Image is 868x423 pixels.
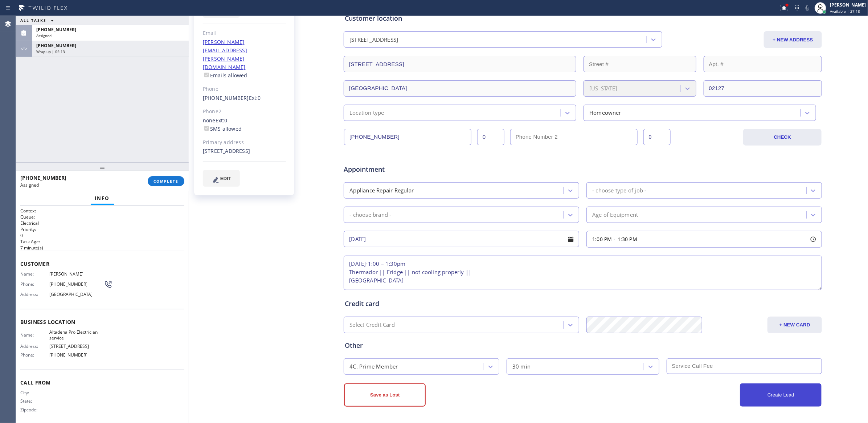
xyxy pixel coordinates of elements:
div: Phone2 [203,107,286,116]
span: [PERSON_NAME] [49,271,104,277]
p: 0 [20,232,184,239]
span: State: [20,398,49,404]
div: Appliance Repair Regular [349,186,414,195]
div: Age of Equipment [592,211,638,219]
h2: Task Age: [20,239,184,245]
label: SMS allowed [203,125,242,132]
span: Zipcode: [20,407,49,412]
textarea: [DATE]⋅1:00 – 1:30pm Thermador || Fridge || not cooling properly || [GEOGRAPHIC_DATA] [344,256,822,290]
p: Electrical [20,220,184,226]
button: COMPLETE [148,176,184,186]
div: 30 min [512,362,531,371]
span: - [614,236,616,243]
span: Phone: [20,281,49,287]
span: [STREET_ADDRESS] [49,343,104,349]
div: - choose brand - [349,211,391,219]
div: Phone [203,85,286,93]
button: Mute [802,3,812,13]
span: Customer [20,260,184,267]
input: SMS allowed [204,126,209,131]
h2: Priority: [20,226,184,232]
span: Info [95,195,110,202]
a: [PHONE_NUMBER] [203,94,249,101]
div: [STREET_ADDRESS] [349,36,398,44]
span: [PHONE_NUMBER] [49,281,104,287]
div: [PERSON_NAME] [830,2,866,8]
span: Name: [20,332,49,338]
button: + NEW ADDRESS [764,31,822,48]
span: Address: [20,343,49,349]
div: Select Credit Card [349,321,395,329]
input: - choose date - [344,231,579,247]
span: [PHONE_NUMBER] [20,174,66,181]
span: [PHONE_NUMBER] [36,42,76,49]
span: Ext: 0 [216,117,228,124]
input: Phone Number 2 [510,129,638,145]
input: Phone Number [344,129,471,145]
div: Primary address [203,138,286,147]
span: Available | 27:18 [830,9,860,14]
span: 1:30 PM [618,236,637,243]
button: EDIT [203,170,240,187]
div: none [203,117,286,133]
label: Emails allowed [203,72,247,79]
input: Street # [584,56,696,72]
input: Address [344,56,576,72]
span: Wrap up | 05:13 [36,49,65,54]
span: Altadena Pro Electrician service [49,329,104,341]
button: ALL TASKS [16,16,61,25]
input: Ext. [477,129,504,145]
input: ZIP [704,80,822,97]
button: + NEW CARD [767,317,822,333]
span: Call From [20,379,184,386]
span: Name: [20,271,49,277]
div: Homeowner [589,109,621,117]
span: Assigned [36,33,52,38]
span: Appointment [344,164,502,174]
input: Apt. # [704,56,822,72]
div: Customer location [345,13,821,23]
span: EDIT [220,176,231,181]
span: 1:00 PM [592,236,612,243]
span: Address: [20,292,49,297]
p: 7 minute(s) [20,245,184,251]
div: Credit card [345,299,821,309]
span: Ext: 0 [249,94,261,101]
div: Email [203,29,286,37]
h2: Queue: [20,214,184,220]
h1: Context [20,208,184,214]
input: Emails allowed [204,73,209,77]
span: [PHONE_NUMBER] [49,352,104,358]
a: [PERSON_NAME][EMAIL_ADDRESS][PERSON_NAME][DOMAIN_NAME] [203,38,247,70]
span: [GEOGRAPHIC_DATA] [49,292,104,297]
div: Location type [349,109,384,117]
button: CHECK [743,129,822,146]
button: Save as Lost [344,383,426,407]
span: [PHONE_NUMBER] [36,27,76,33]
input: City [344,80,576,97]
span: City: [20,390,49,395]
div: - choose type of job - [592,186,646,195]
span: Phone: [20,352,49,358]
span: Business location [20,318,184,325]
button: Info [91,191,114,206]
input: Service Call Fee [667,358,822,374]
span: ALL TASKS [20,18,46,23]
div: Other [345,341,821,350]
span: COMPLETE [153,179,179,184]
div: [STREET_ADDRESS] [203,147,286,155]
button: Create Lead [740,383,822,407]
div: 4C. Prime Member [349,362,398,371]
span: Assigned [20,182,39,188]
input: Ext. 2 [643,129,671,145]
